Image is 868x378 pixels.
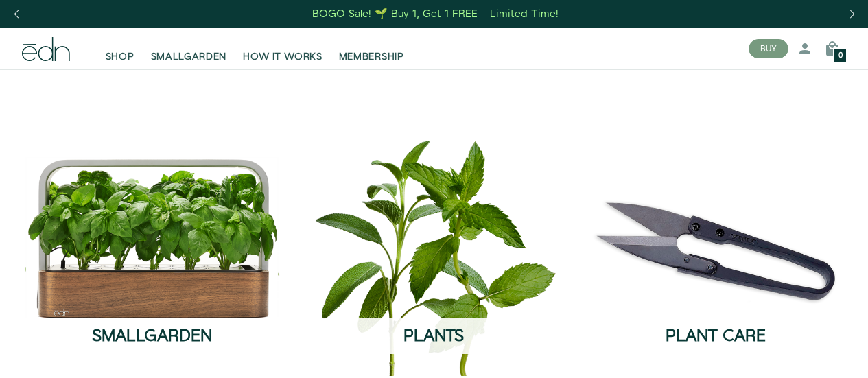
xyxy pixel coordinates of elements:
[403,324,464,348] span: Plants
[143,34,235,64] a: SMALLGARDEN
[312,7,559,21] div: BOGO Sale! 🌱 Buy 1, Get 1 FREE – Limited Time!
[586,108,846,376] a: Plant Care
[339,50,404,64] span: MEMBERSHIP
[243,50,322,64] span: HOW IT WORKS
[235,34,330,64] a: HOW IT WORKS
[311,3,560,25] a: BOGO Sale! 🌱 Buy 1, Get 1 FREE – Limited Time!
[97,34,143,64] a: SHOP
[106,50,134,64] span: SHOP
[690,337,854,371] iframe: Opens a widget where you can find more information
[151,50,227,64] span: SMALLGARDEN
[666,324,766,348] span: Plant Care
[22,108,282,368] img: SmallGarden
[331,34,412,64] a: MEMBERSHIP
[92,324,212,348] span: SmallGarden
[586,108,846,368] img: Plant Care
[304,108,564,376] img: Plants
[838,52,843,60] span: 0
[749,39,788,58] button: BUY
[22,108,282,376] a: SmallGarden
